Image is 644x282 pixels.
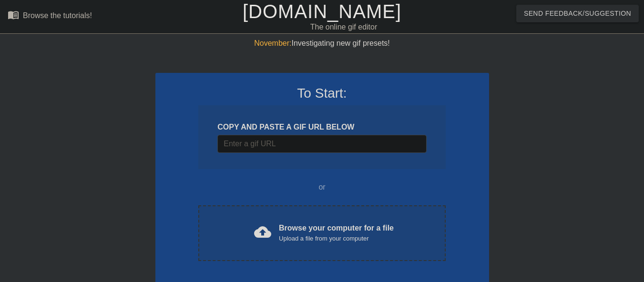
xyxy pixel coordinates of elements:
[254,223,271,241] span: cloud_upload
[8,9,92,24] a: Browse the tutorials!
[168,85,477,101] h3: To Start:
[217,121,426,133] div: COPY AND PASTE A GIF URL BELOW
[279,222,394,243] div: Browse your computer for a file
[23,11,92,20] div: Browse the tutorials!
[524,8,631,20] span: Send Feedback/Suggestion
[155,38,489,49] div: Investigating new gif presets!
[217,135,426,153] input: Username
[243,1,401,22] a: [DOMAIN_NAME]
[8,9,19,20] span: menu_book
[516,5,639,22] button: Send Feedback/Suggestion
[219,21,468,33] div: The online gif editor
[279,234,394,243] div: Upload a file from your computer
[254,39,291,47] span: November:
[180,181,464,193] div: or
